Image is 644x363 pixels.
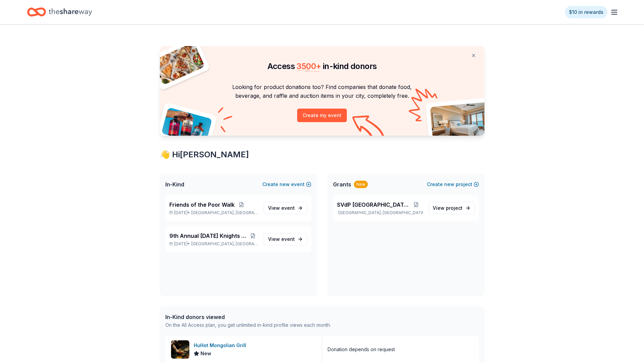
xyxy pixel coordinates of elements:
p: Looking for product donations too? Find companies that donate food, beverage, and raffle and auct... [168,83,476,100]
img: Curvy arrow [352,115,386,141]
p: [DATE] • [169,210,258,215]
a: Home [27,4,92,20]
span: 9th Annual [DATE] Knights Hungerbowl [169,232,248,240]
a: $10 in rewards [565,6,607,18]
span: In-Kind [165,180,184,188]
div: In-Kind donors viewed [165,313,331,321]
div: On the All Access plan, you get unlimited in-kind profile views each month. [165,321,331,329]
span: Grants [333,180,351,188]
span: View [268,204,295,212]
p: [GEOGRAPHIC_DATA], [GEOGRAPHIC_DATA] [337,210,423,215]
button: Createnewproject [427,180,479,188]
span: project [446,205,462,211]
span: New [200,349,211,358]
button: Createnewevent [262,180,311,188]
span: 3500 + [296,61,321,71]
span: new [444,180,454,188]
div: 👋 Hi [PERSON_NAME] [160,149,484,160]
span: View [433,204,462,212]
span: Friends of the Poor Walk [169,201,235,209]
span: View [268,235,295,243]
div: Donation depends on request [328,345,395,354]
span: event [281,236,295,242]
div: New [354,181,368,188]
a: View event [264,233,307,245]
button: Create my event [297,109,347,122]
span: [GEOGRAPHIC_DATA], [GEOGRAPHIC_DATA] [191,241,258,247]
a: View project [428,202,475,214]
span: SVdP [GEOGRAPHIC_DATA] [337,201,409,209]
span: event [281,205,295,211]
span: [GEOGRAPHIC_DATA], [GEOGRAPHIC_DATA] [191,210,258,215]
div: HuHot Mongolian Grill [194,341,249,349]
a: View event [264,202,307,214]
span: Access in-kind donors [267,61,377,71]
img: Image for HuHot Mongolian Grill [171,340,189,359]
img: Pizza [152,42,205,85]
span: new [280,180,290,188]
p: [DATE] • [169,241,258,247]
